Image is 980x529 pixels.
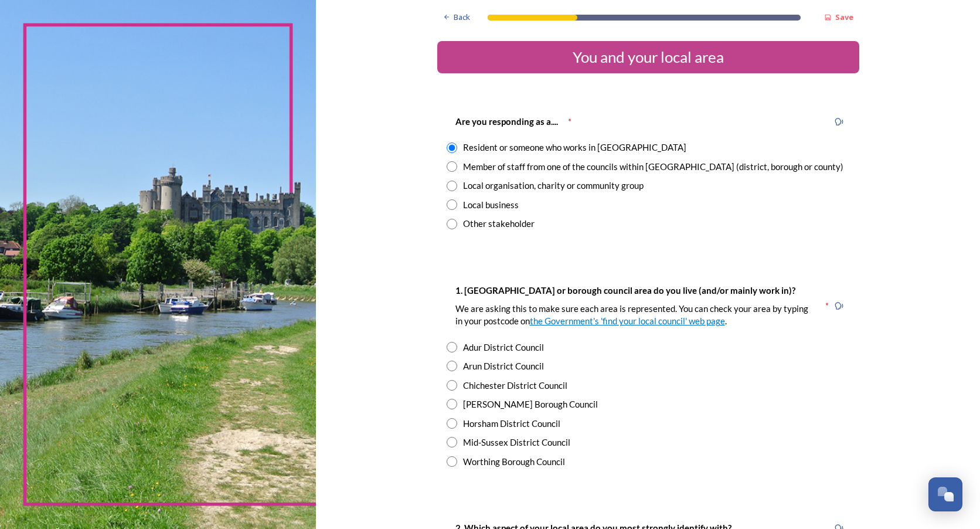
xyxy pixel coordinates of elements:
[463,341,544,354] div: Adur District Council
[463,417,560,430] div: Horsham District Council
[463,398,598,411] div: [PERSON_NAME] Borough Council
[463,436,570,449] div: Mid-Sussex District Council
[835,12,853,22] strong: Save
[463,379,567,392] div: Chichester District Council
[928,477,962,511] button: Open Chat
[442,46,855,69] div: You and your local area
[463,160,843,174] div: Member of staff from one of the councils within [GEOGRAPHIC_DATA] (district, borough or county)
[463,179,644,192] div: Local organisation, charity or community group
[463,455,565,469] div: Worthing Borough Council
[455,303,815,328] p: We are asking this to make sure each area is represented. You can check your area by typing in yo...
[463,198,519,212] div: Local business
[455,285,795,296] strong: 1. [GEOGRAPHIC_DATA] or borough council area do you live (and/or mainly work in)?
[530,316,725,326] a: the Government's 'find your local council' web page
[463,360,544,373] div: Arun District Council
[455,116,558,127] strong: Are you responding as a....
[463,217,535,230] div: Other stakeholder
[463,141,686,154] div: Resident or someone who works in [GEOGRAPHIC_DATA]
[454,12,470,23] span: Back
